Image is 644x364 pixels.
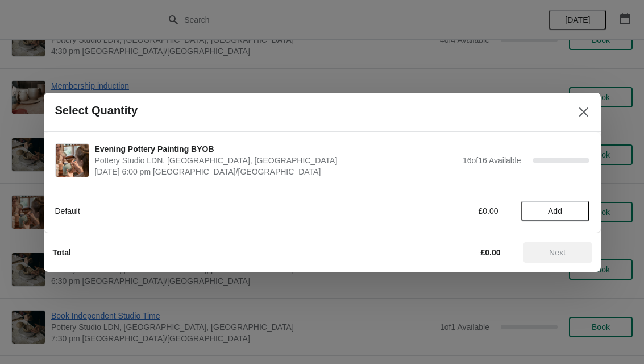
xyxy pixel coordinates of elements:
[95,155,457,166] span: Pottery Studio LDN, [GEOGRAPHIC_DATA], [GEOGRAPHIC_DATA]
[521,201,589,221] button: Add
[574,102,594,122] button: Close
[548,206,562,216] span: Add
[56,144,89,177] img: Evening Pottery Painting BYOB | Pottery Studio LDN, Monro Way, London, UK | October 27 | 6:00 pm ...
[393,205,498,217] div: £0.00
[53,248,71,257] strong: Total
[95,166,457,177] span: [DATE] 6:00 pm [GEOGRAPHIC_DATA]/[GEOGRAPHIC_DATA]
[480,248,500,257] strong: £0.00
[55,205,371,217] div: Default
[55,104,138,117] h2: Select Quantity
[95,143,457,155] span: Evening Pottery Painting BYOB
[463,156,521,165] span: 16 of 16 Available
